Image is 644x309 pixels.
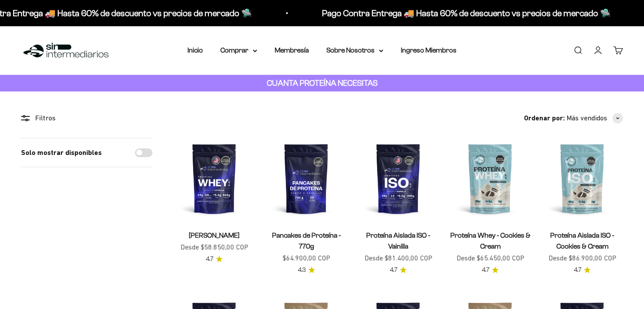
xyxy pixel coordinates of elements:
a: Ingreso Miembros [401,46,456,54]
a: Proteína Whey - Cookies & Cream [450,232,531,250]
a: Membresía [275,46,309,54]
span: 4.7 [390,265,397,275]
button: Más vendidos [566,112,623,124]
p: Pago Contra Entrega 🚚 Hasta 60% de descuento vs precios de mercado 🛸 [322,6,611,20]
a: 4.74.7 de 5.0 estrellas [390,265,407,275]
img: Proteína Whey - Cookies & Cream [449,138,531,219]
summary: Sobre Nosotros [326,45,383,56]
span: 4.3 [298,265,306,275]
span: Ordenar por: [524,112,565,124]
span: 4.7 [482,265,489,275]
a: [PERSON_NAME] [189,232,240,239]
a: 4.74.7 de 5.0 estrellas [574,265,591,275]
a: 4.74.7 de 5.0 estrellas [206,254,223,264]
sale-price: Desde $65.450,00 COP [456,253,524,264]
sale-price: Desde $86.900,00 COP [548,253,616,264]
span: Más vendidos [566,112,607,124]
label: Solo mostrar disponibles [21,147,102,158]
a: Pancakes de Proteína - 770g [272,232,341,250]
a: Proteína Aislada ISO - Vainilla [366,232,430,250]
img: Pancakes de Proteína - 770g [265,138,347,219]
sale-price: Desde $81.400,00 COP [364,253,432,264]
strong: CUANTA PROTEÍNA NECESITAS [267,78,378,88]
span: 4.7 [574,265,581,275]
span: 4.7 [206,254,213,264]
a: 4.34.3 de 5.0 estrellas [298,265,315,275]
a: 4.74.7 de 5.0 estrellas [482,265,499,275]
summary: Comprar [220,45,257,56]
div: Filtros [21,112,152,124]
img: Proteína Aislada ISO - Vainilla [357,138,439,219]
img: Proteína Whey - Vainilla [173,138,255,219]
img: Proteína Aislada ISO - Cookies & Cream [541,138,623,219]
a: Proteína Aislada ISO - Cookies & Cream [550,232,614,250]
sale-price: Desde $58.850,00 COP [180,242,248,253]
a: Inicio [188,46,203,54]
sale-price: $64.900,00 COP [283,253,330,264]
